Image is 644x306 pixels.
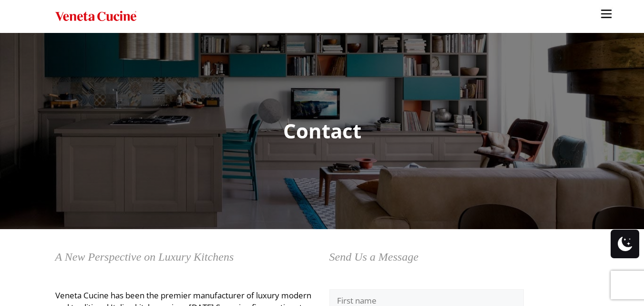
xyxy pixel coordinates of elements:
img: Veneta Cucine USA [55,10,136,23]
span: Send Us a Message [329,251,419,263]
img: burger-menu-svgrepo-com-30x30.jpg [599,7,613,21]
span: A New Perspective on Luxury Kitchens [55,251,234,263]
